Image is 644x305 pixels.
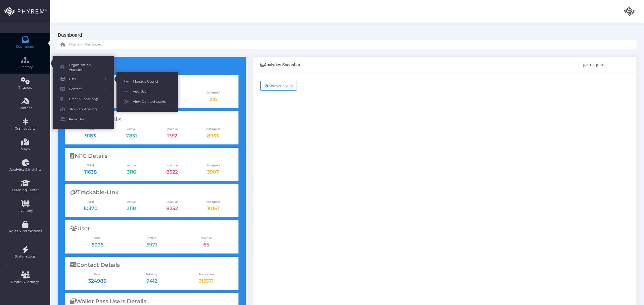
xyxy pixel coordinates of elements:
li: - [80,42,83,47]
span: System Logs [3,254,47,259]
a: 1352 [167,133,177,139]
a: 9183 [85,133,96,139]
a: StorMap Pinning [53,104,114,114]
span: Dashboard [16,44,34,49]
span: Assigned [193,127,233,131]
a: 3116 [127,169,136,175]
div: User [70,225,233,232]
div: Analytics Snapshot [260,62,300,67]
span: Connectivity [3,126,47,131]
a: 5971 [146,242,157,248]
span: Inactive [152,127,192,131]
a: 6036 [91,242,103,248]
div: Trackable-Link [70,189,233,196]
a: 315571 [199,278,214,284]
span: Total [70,163,111,168]
span: Add User [133,88,171,95]
a: 2118 [127,205,136,211]
span: Active [125,236,179,240]
span: User [69,76,102,82]
span: Analytics & Insights [3,167,47,172]
a: 10370 [84,205,98,211]
span: Assigned [193,163,233,168]
a: 3907 [207,169,219,175]
span: Learning Center [3,188,47,193]
a: 11638 [84,169,97,175]
a: Organization Account [53,61,114,74]
span: Active [111,163,152,168]
a: 324983 [88,278,106,284]
a: Branch Location(s) [53,94,114,104]
span: Total [70,272,125,277]
a: 65 [203,242,209,248]
div: Wallet Pass Users Details [70,298,233,305]
span: Assigned [193,200,233,204]
span: Total [70,200,111,204]
button: ShowAnalytics [260,81,297,91]
span: Inactive [179,236,234,240]
span: Manage User(s) [133,78,171,85]
span: Inactive [152,163,192,168]
span: Contact [69,86,102,92]
span: Profile & Settings [11,280,39,285]
span: View Deleted User(s) [133,98,171,105]
span: Maps [21,147,30,152]
span: Directory [3,65,47,70]
a: User [53,74,114,84]
a: 216 [209,96,217,102]
a: Kiosk User [53,114,114,124]
div: NFC Details [70,153,233,159]
span: Active [111,127,152,131]
div: QR-Code Details [70,116,233,123]
span: Triggers [3,85,47,90]
span: Roles & Permissions [3,229,47,234]
span: StorMap Pinning [69,106,102,113]
span: Primary [125,272,179,277]
span: Branch Location(s) [69,96,102,103]
span: Inventory [3,208,47,213]
span: Assigned [193,90,233,95]
div: Contact Details [70,262,233,268]
span: Content [3,106,47,111]
span: Home [69,42,79,47]
a: Add User [116,87,178,97]
a: 8522 [166,169,178,175]
span: Organization Account [69,63,102,72]
input: Select Date Range [579,60,629,70]
a: Dashboard [84,40,103,49]
a: Contact [53,84,114,94]
a: 7831 [126,133,137,139]
a: 8953 [207,133,219,139]
a: View Deleted User(s) [116,97,178,107]
a: Home [60,40,79,49]
a: Manage User(s) [116,77,178,87]
a: 10161 [207,205,219,211]
span: Total [70,236,125,240]
a: 9412 [146,278,157,284]
span: Secondary [179,272,234,277]
span: Dashboard [84,42,103,47]
span: Inactive [152,200,192,204]
span: Show [269,84,278,88]
span: Kiosk User [69,116,102,123]
span: Active [111,200,152,204]
h3: Dashboard [58,30,633,40]
a: 8252 [166,205,178,211]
